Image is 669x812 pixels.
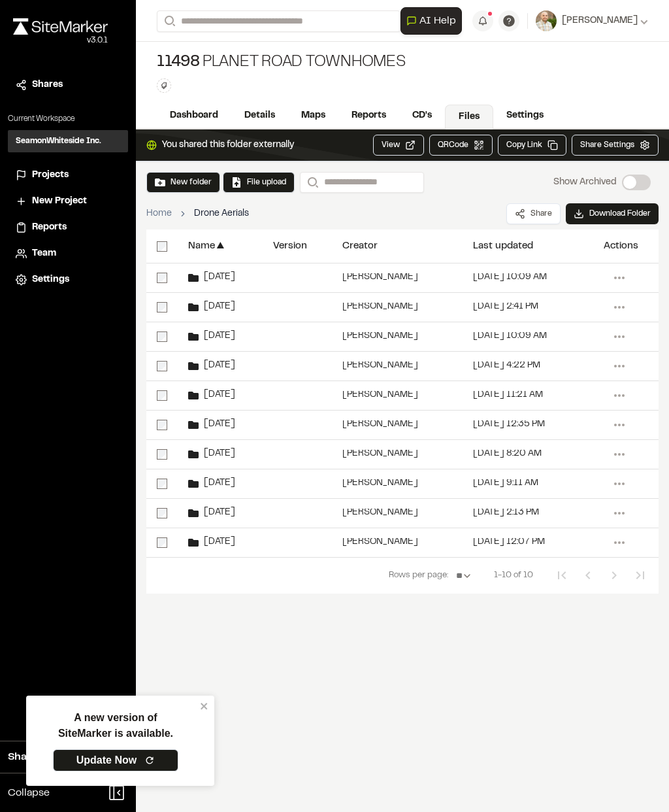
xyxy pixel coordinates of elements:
[199,538,235,547] span: [DATE]
[199,509,235,517] span: [DATE]
[604,241,638,251] div: Actions
[493,103,557,128] a: Settings
[157,537,167,548] input: select-row-1bd1ca3cc630eb0c8fc8
[451,563,478,589] select: Rows per page:
[157,273,167,283] input: select-row-8e6f547064c2f626f792
[16,78,120,92] a: Shares
[32,168,69,182] span: Projects
[188,361,235,371] div: 4.22.25
[199,362,235,370] span: [DATE]
[16,168,120,182] a: Projects
[155,177,212,188] button: New folder
[199,273,235,282] span: [DATE]
[553,175,617,190] p: Show Archived
[445,105,493,129] a: Files
[389,569,448,583] span: Rows per page:
[188,302,235,313] div: 2.26.25
[157,302,167,313] input: select-row-c3aed801d89508b2afde
[498,135,566,156] button: Copy Link
[200,701,209,711] button: close
[342,303,418,311] div: [PERSON_NAME]
[601,562,627,588] button: Next Page
[373,135,424,156] button: View
[188,508,235,518] div: 7.7.25
[157,508,167,518] input: select-row-6ee224a97ab432f72353
[342,362,418,370] div: [PERSON_NAME]
[188,241,215,251] div: Name
[199,391,235,399] span: [DATE]
[566,203,659,224] button: Download Folder
[13,35,108,46] div: Oh geez...please don't...
[32,194,87,209] span: New Project
[473,241,533,251] div: Last updated
[8,785,50,801] span: Collapse
[157,390,167,401] input: select-row-fb270e2d43bc70068456
[146,207,172,221] a: Home
[288,103,338,128] a: Maps
[506,203,561,224] button: Share
[342,538,418,547] div: [PERSON_NAME]
[473,332,547,341] div: [DATE] 10:09 AM
[400,7,467,35] div: Open AI Assistant
[473,509,539,517] div: [DATE] 2:13 PM
[473,273,547,282] div: [DATE] 10:09 AM
[419,13,456,29] span: AI Help
[32,246,56,261] span: Team
[342,273,418,282] div: [PERSON_NAME]
[157,103,231,128] a: Dashboard
[188,479,235,489] div: 7.21.25
[146,229,659,594] div: select-all-rowsName▲VersionCreatorLast updatedActionsselect-row-8e6f547064c2f626f792[DATE][PERSON...
[199,332,235,341] span: [DATE]
[473,362,540,370] div: [DATE] 4:22 PM
[399,103,445,128] a: CD's
[162,138,294,152] span: You shared this folder externally
[342,332,418,341] div: [PERSON_NAME]
[473,479,538,488] div: [DATE] 9:11 AM
[231,103,288,128] a: Details
[627,562,653,588] button: Last Page
[562,14,638,28] span: [PERSON_NAME]
[157,449,167,460] input: select-row-b44fdc92faad4d551e83
[157,479,167,489] input: select-row-c3c3476d5a1b250b432b
[215,240,226,252] span: ▲
[157,361,167,371] input: select-row-f06f6c97eb8b3b8247de
[342,450,418,458] div: [PERSON_NAME]
[300,172,323,193] button: Search
[473,450,542,458] div: [DATE] 8:20 AM
[8,113,128,125] p: Current Workspace
[223,172,295,193] button: File upload
[146,207,249,221] nav: breadcrumb
[32,78,63,92] span: Shares
[199,303,235,311] span: [DATE]
[157,241,167,252] input: select-all-rows
[575,562,601,588] button: Previous Page
[32,273,69,287] span: Settings
[16,220,120,235] a: Reports
[188,273,235,283] div: 1.30.25
[53,749,178,771] a: Update Now
[199,450,235,458] span: [DATE]
[199,479,235,488] span: [DATE]
[536,10,648,31] button: [PERSON_NAME]
[188,449,235,460] div: 6.23.25
[400,7,462,35] button: Open AI Assistant
[473,391,543,399] div: [DATE] 11:21 AM
[273,241,307,251] div: Version
[157,52,200,73] span: 11498
[188,331,235,342] div: 3.21.25
[157,331,167,342] input: select-row-9c9f8b022a51aafd1292
[16,246,120,261] a: Team
[429,135,493,156] button: QRCode
[58,710,173,741] p: A new version of SiteMarker is available.
[188,420,235,430] div: 6.2.25
[342,391,418,399] div: [PERSON_NAME]
[188,390,235,401] div: 5.8.25
[16,135,101,147] h3: SeamonWhiteside Inc.
[157,52,406,73] div: Planet Road Townhomes
[342,420,418,429] div: [PERSON_NAME]
[13,18,108,35] img: rebrand.png
[157,78,171,93] button: Edit Tags
[549,562,575,588] button: First Page
[231,177,286,188] button: File upload
[342,509,418,517] div: [PERSON_NAME]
